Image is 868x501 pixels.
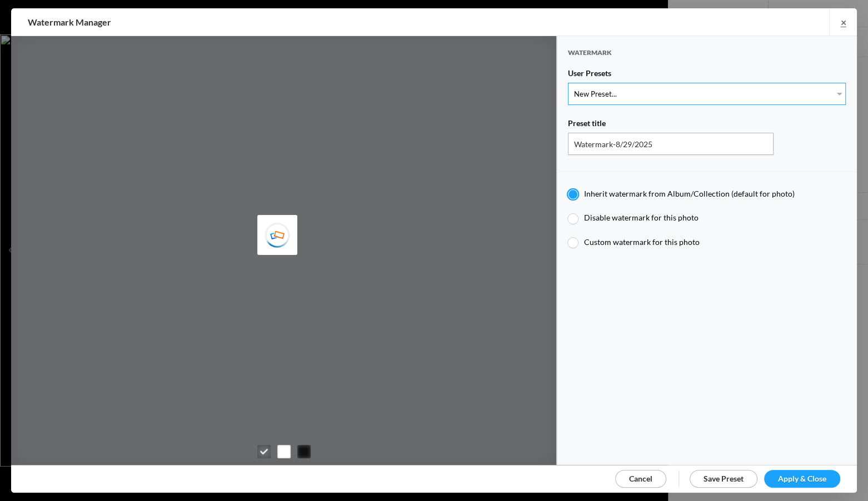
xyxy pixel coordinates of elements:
[584,213,699,222] span: Disable watermark for this photo
[690,470,757,488] a: Save Preset
[568,133,774,155] input: Name for your Watermark Preset
[568,118,606,133] span: Preset title
[778,474,826,483] span: Apply & Close
[568,68,611,83] span: User Presets
[28,8,553,36] h2: Watermark Manager
[568,48,612,67] span: Watermark
[829,8,857,36] a: ×
[629,474,652,483] span: Cancel
[615,470,666,488] a: Cancel
[704,474,744,483] span: Save Preset
[584,189,795,198] span: Inherit watermark from Album/Collection (default for photo)
[764,470,840,488] a: Apply & Close
[584,237,700,247] span: Custom watermark for this photo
